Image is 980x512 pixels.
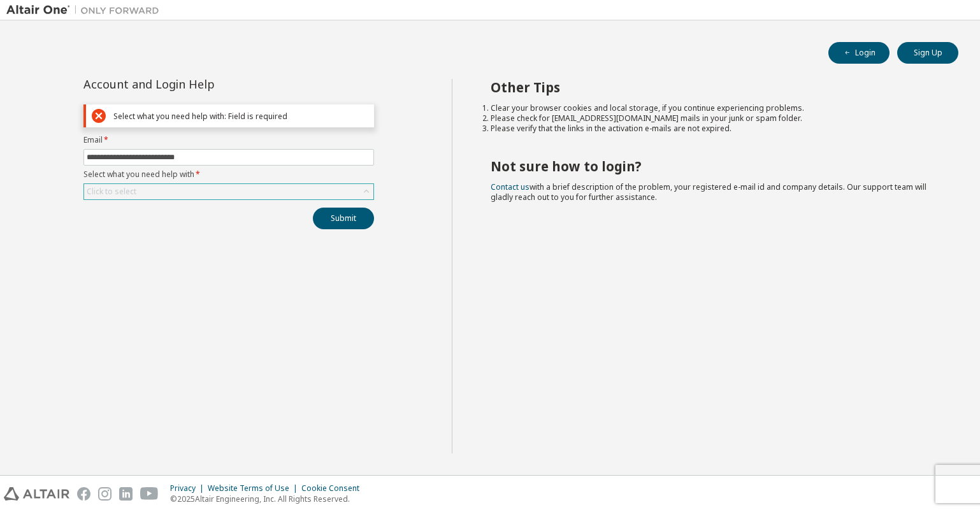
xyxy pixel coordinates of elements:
a: Contact us [491,181,530,192]
div: Cookie Consent [301,483,367,494]
h2: Not sure how to login? [491,158,936,174]
li: Please check for [EMAIL_ADDRESS][DOMAIN_NAME] mails in your junk or spam folder. [491,113,936,124]
button: Sign Up [897,42,958,64]
button: Login [828,42,890,64]
p: © 2025 Altair Engineering, Inc. All Rights Reserved. [170,494,367,504]
img: altair_logo.svg [4,487,69,501]
img: instagram.svg [98,487,112,501]
div: Click to select [84,184,373,199]
li: Clear your browser cookies and local storage, if you continue experiencing problems. [491,103,936,113]
img: facebook.svg [77,487,90,501]
div: Privacy [170,483,208,494]
div: Website Terms of Use [208,483,301,494]
img: Altair One [6,4,166,17]
li: Please verify that the links in the activation e-mails are not expired. [491,124,936,134]
h2: Other Tips [491,79,936,96]
img: linkedin.svg [119,487,133,501]
button: Submit [313,208,374,229]
img: youtube.svg [140,487,159,501]
div: Select what you need help with: Field is required [113,111,368,121]
span: with a brief description of the problem, your registered e-mail id and company details. Our suppo... [491,181,926,203]
label: Select what you need help with [83,169,374,180]
div: Account and Login Help [83,79,316,89]
div: Click to select [87,187,136,197]
label: Email [83,135,374,145]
